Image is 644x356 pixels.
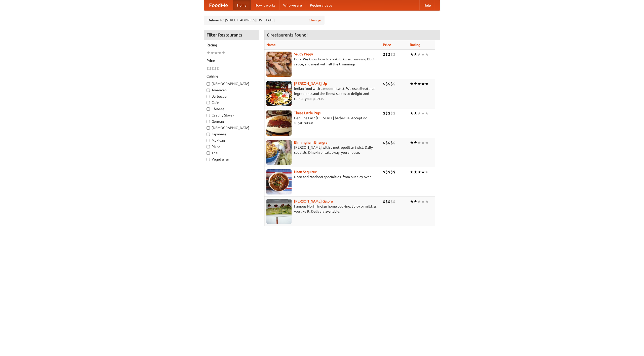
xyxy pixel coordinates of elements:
[214,66,217,71] li: $
[294,52,313,56] b: Saucy Piggy
[266,174,379,179] p: Naan and tandoori specialties, from our clay oven.
[393,52,395,57] li: $
[425,110,429,116] li: ★
[421,199,425,204] li: ★
[222,50,225,56] li: ★
[421,140,425,145] li: ★
[207,114,210,117] input: Czech / Slovak
[414,81,417,87] li: ★
[383,43,391,47] a: Price
[417,81,421,87] li: ★
[266,169,292,194] img: naansequitur.jpg
[266,140,292,165] img: bhangra.jpg
[294,199,333,203] a: [PERSON_NAME] Galore
[390,140,393,145] li: $
[207,157,256,162] label: Vegetarian
[388,140,390,145] li: $
[393,199,395,204] li: $
[266,110,292,136] img: littlepigs.jpg
[383,52,385,57] li: $
[385,199,388,204] li: $
[207,43,256,48] h5: Rating
[207,133,210,136] input: Japanese
[207,50,210,56] li: ★
[207,82,210,86] input: [DEMOGRAPHIC_DATA]
[207,150,256,155] label: Thai
[266,81,292,106] img: curryup.jpg
[204,16,325,25] div: Deliver to: [STREET_ADDRESS][US_STATE]
[414,52,417,57] li: ★
[393,110,395,116] li: $
[207,151,210,155] input: Thai
[390,199,393,204] li: $
[207,74,256,79] h5: Cuisine
[207,107,210,111] input: Chinese
[388,199,390,204] li: $
[207,106,256,111] label: Chinese
[207,125,256,130] label: [DEMOGRAPHIC_DATA]
[425,81,429,87] li: ★
[214,50,218,56] li: ★
[388,110,390,116] li: $
[266,86,379,101] p: Indian food with a modern twist. We use all-natural ingredients and the finest spices to delight ...
[419,0,435,10] a: Help
[425,199,429,204] li: ★
[207,89,210,92] input: American
[218,50,222,56] li: ★
[417,110,421,116] li: ★
[266,52,292,77] img: saucy.jpg
[421,110,425,116] li: ★
[421,52,425,57] li: ★
[390,52,393,57] li: $
[207,95,210,98] input: Barbecue
[207,58,256,63] h5: Price
[306,0,336,10] a: Recipe videos
[207,144,256,149] label: Pizza
[207,120,210,123] input: German
[279,0,306,10] a: Who we are
[210,50,214,56] li: ★
[207,132,256,137] label: Japanese
[383,110,385,116] li: $
[204,0,233,10] a: FoodMe
[417,140,421,145] li: ★
[233,0,251,10] a: Home
[393,140,395,145] li: $
[425,169,429,175] li: ★
[266,199,292,224] img: currygalore.jpg
[207,158,210,161] input: Vegetarian
[390,169,393,175] li: $
[207,139,210,142] input: Mexican
[417,199,421,204] li: ★
[417,169,421,175] li: ★
[207,138,256,143] label: Mexican
[207,100,256,105] label: Cafe
[294,82,327,86] a: [PERSON_NAME] Up
[388,81,390,87] li: $
[410,110,414,116] li: ★
[207,66,209,71] li: $
[309,18,321,23] a: Change
[294,170,316,174] b: Naan Sequitur
[388,52,390,57] li: $
[393,81,395,87] li: $
[294,111,320,115] a: Three Little Pigs
[414,140,417,145] li: ★
[207,126,210,130] input: [DEMOGRAPHIC_DATA]
[414,110,417,116] li: ★
[390,110,393,116] li: $
[388,169,390,175] li: $
[266,115,379,126] p: Genuine East [US_STATE] barbecue. Accept no substitutes!
[410,43,420,47] a: Rating
[410,52,414,57] li: ★
[266,43,276,47] a: Name
[207,101,210,104] input: Cafe
[414,199,417,204] li: ★
[390,81,393,87] li: $
[207,113,256,118] label: Czech / Slovak
[267,32,308,37] ng-pluralize: 6 restaurants found!
[217,66,219,71] li: $
[294,140,327,144] b: Birmingham Bhangra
